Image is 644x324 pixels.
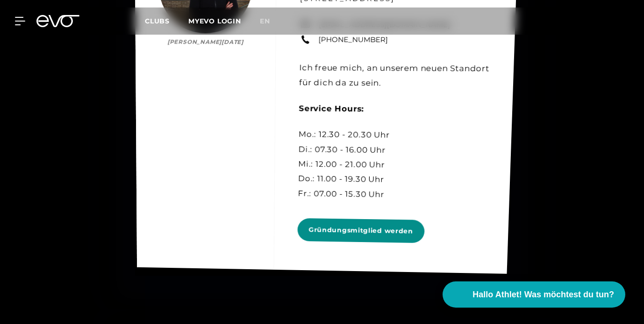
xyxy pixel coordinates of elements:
span: Clubs [145,17,170,25]
span: Gründungsmitglied werden [308,225,413,236]
a: en [260,16,281,27]
span: Hallo Athlet! Was möchtest du tun? [472,288,614,301]
a: Gründungsmitglied werden [297,212,429,250]
span: en [260,17,270,25]
button: Hallo Athlet! Was möchtest du tun? [443,281,625,308]
a: Clubs [145,16,188,25]
a: MYEVO LOGIN [188,17,241,25]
